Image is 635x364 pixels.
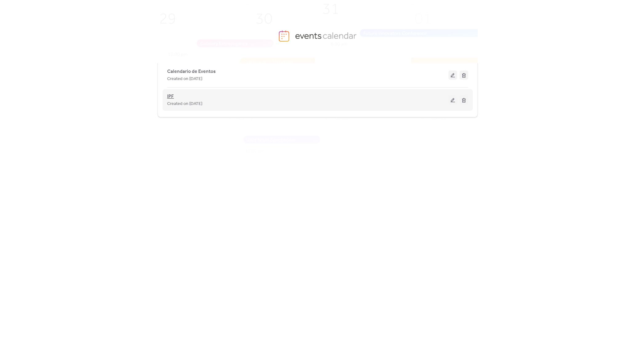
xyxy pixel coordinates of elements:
span: IPF [167,93,174,100]
span: Created on [DATE] [167,100,202,108]
span: Created on [DATE] [167,75,202,83]
a: Calendario de Eventos [167,70,216,73]
span: Calendario de Eventos [167,68,216,75]
a: IPF [167,95,174,98]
